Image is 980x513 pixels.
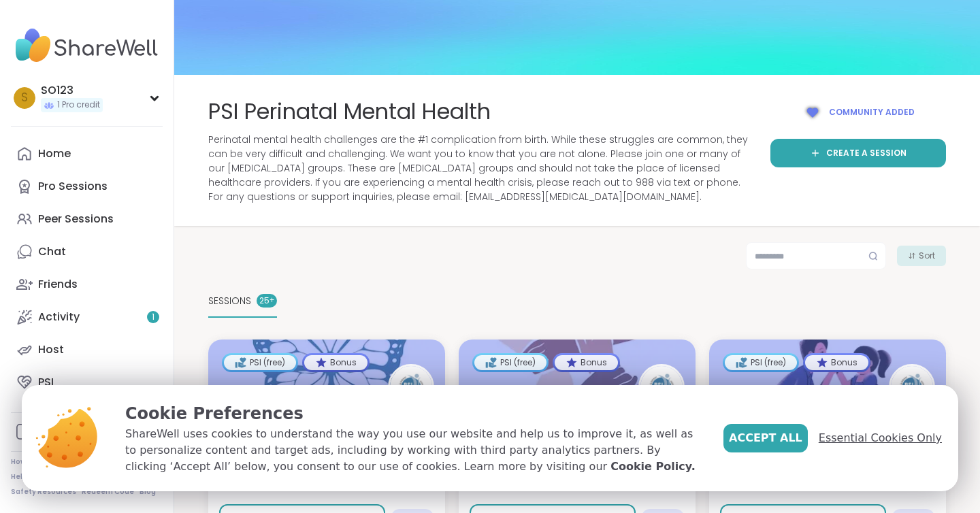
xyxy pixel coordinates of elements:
div: PSI (free) [725,355,797,370]
p: ShareWell uses cookies to understand the way you use our website and help us to improve it, as we... [125,426,702,475]
a: Friends [11,268,163,301]
img: PSIHost2 [390,366,432,408]
div: Host [38,342,64,357]
img: PSIHost2 [640,366,683,408]
a: Create a session [770,139,946,167]
div: Peer Sessions [38,212,114,227]
pre: + [269,295,274,307]
span: PSI Perinatal Mental Health [208,97,491,127]
span: 1 Pro credit [57,99,100,111]
div: Bonus [555,355,618,370]
p: Cookie Preferences [125,401,702,426]
a: Safety Resources [11,487,76,497]
span: S [21,89,28,107]
div: Bonus [304,355,367,370]
div: 25 [257,294,277,308]
a: Host [11,333,163,366]
img: PSIHost2 [891,366,933,408]
a: PSI [11,366,163,399]
div: Activity [38,310,80,325]
div: Home [38,146,71,161]
span: 1 [152,312,154,323]
button: Community added [770,97,946,128]
a: Blog [140,487,156,497]
a: Peer Sessions [11,203,163,235]
div: Friends [38,277,78,292]
div: Bonus [805,355,868,370]
span: Accept All [729,430,802,446]
span: Sort [919,250,935,262]
a: Activity1 [11,301,163,333]
a: Home [11,137,163,170]
span: Community added [829,106,915,118]
span: Perinatal mental health challenges are the #1 complication from birth. While these struggles are ... [208,133,754,204]
div: PSI (free) [224,355,296,370]
div: PSI (free) [474,355,546,370]
a: Cookie Policy. [610,459,695,475]
a: Pro Sessions [11,170,163,203]
button: Accept All [723,424,808,452]
span: Essential Cookies Only [819,430,942,446]
div: Pro Sessions [38,179,108,194]
div: Chat [38,244,66,259]
span: SESSIONS [208,294,251,308]
img: ShareWell Nav Logo [11,22,163,69]
div: SO123 [41,83,103,98]
span: Create a session [826,147,906,159]
a: Redeem Code [82,487,134,497]
div: PSI [38,375,54,390]
a: Chat [11,235,163,268]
